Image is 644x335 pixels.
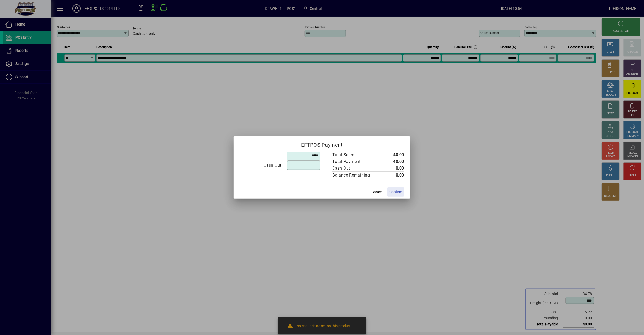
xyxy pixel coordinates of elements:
[381,172,404,179] td: 0.00
[389,189,402,195] span: Confirm
[381,152,404,158] td: 40.00
[332,172,376,178] div: Balance Remaining
[234,136,410,151] h2: EFTPOS Payment
[332,158,381,165] td: Total Payment
[240,162,281,169] div: Cash Out
[332,152,381,158] td: Total Sales
[381,158,404,165] td: 40.00
[387,187,404,197] button: Confirm
[369,187,385,197] button: Cancel
[332,165,376,171] div: Cash Out
[381,165,404,172] td: 0.00
[372,189,382,195] span: Cancel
